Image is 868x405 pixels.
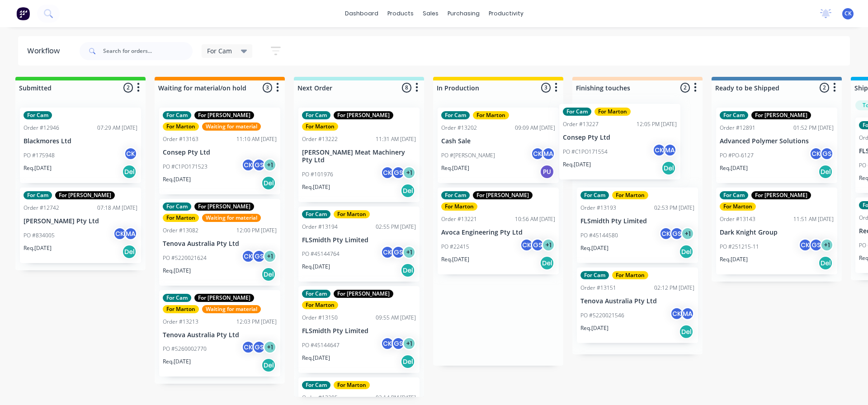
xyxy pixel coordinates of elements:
[103,42,193,60] input: Search for orders...
[340,7,383,20] a: dashboard
[383,7,418,20] div: products
[418,7,443,20] div: sales
[443,7,484,20] div: purchasing
[207,46,232,56] span: For Cam
[16,7,30,20] img: Factory
[844,9,852,18] span: CK
[27,46,64,57] div: Workflow
[484,7,528,20] div: productivity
